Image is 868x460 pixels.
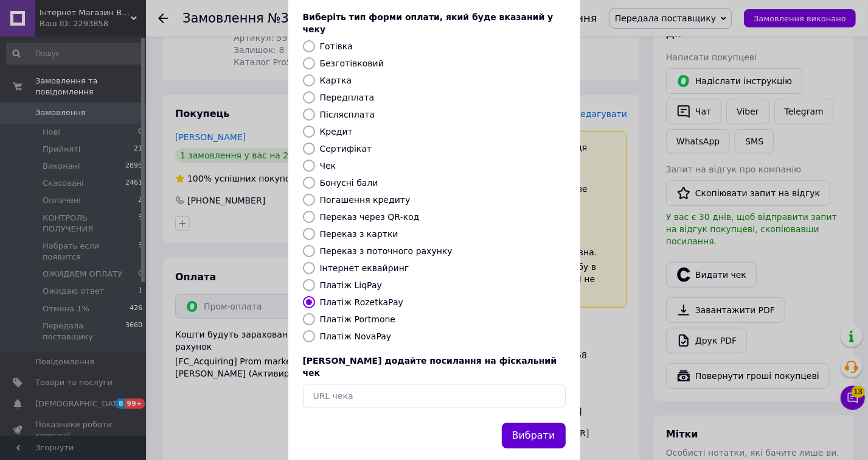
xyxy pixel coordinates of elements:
[303,12,554,34] span: Виберіть тип форми оплати, який буде вказаний у чеку
[303,384,566,408] input: URL чека
[320,144,372,154] label: Сертифікат
[320,58,384,68] label: Безготівковий
[320,280,382,290] label: Платіж LiqPay
[502,423,566,449] button: Вибрати
[320,127,353,136] label: Кредит
[320,229,398,239] label: Переказ з картки
[320,195,411,205] label: Погашення кредиту
[320,314,396,324] label: Платіж Portmone
[320,93,375,102] label: Передплата
[320,76,352,85] label: Картка
[320,246,453,256] label: Переказ з поточного рахунку
[320,263,409,273] label: Інтернет еквайринг
[320,297,403,307] label: Платіж RozetkaPay
[320,161,336,171] label: Чек
[303,356,557,378] span: [PERSON_NAME] додайте посилання на фіскальний чек
[320,178,378,188] label: Бонусні бали
[320,41,353,51] label: Готівка
[320,110,375,119] label: Післясплата
[320,212,420,222] label: Переказ через QR-код
[320,331,392,341] label: Платіж NovaPay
